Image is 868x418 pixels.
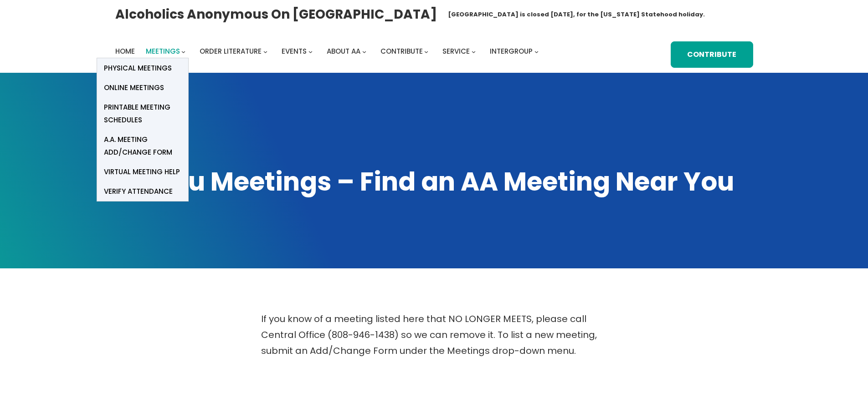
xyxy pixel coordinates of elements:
a: Meetings [146,45,180,58]
span: About AA [327,46,360,56]
span: verify attendance [104,185,173,198]
a: A.A. Meeting Add/Change Form [97,130,188,162]
a: Events [282,45,307,58]
a: Online Meetings [97,78,188,97]
a: Contribute [380,45,423,58]
a: Intergroup [490,45,533,58]
h1: Oahu Meetings – Find an AA Meeting Near You [115,165,753,199]
a: Physical Meetings [97,58,188,78]
p: If you know of a meeting listed here that NO LONGER MEETS, please call Central Office (808-946-14... [261,311,607,359]
span: A.A. Meeting Add/Change Form [104,133,181,159]
span: Intergroup [490,46,533,56]
nav: Intergroup [115,45,542,58]
span: Printable Meeting Schedules [104,101,181,126]
button: Contribute submenu [424,49,428,53]
button: Service submenu [472,49,476,53]
button: Order Literature submenu [263,49,267,53]
button: Meetings submenu [181,49,185,53]
a: Service [442,45,470,58]
a: Virtual Meeting Help [97,162,188,181]
a: About AA [327,45,360,58]
span: Virtual Meeting Help [104,166,180,178]
span: Contribute [380,46,423,56]
a: Home [115,45,135,58]
button: Events submenu [308,49,313,53]
span: Meetings [146,46,180,56]
a: Contribute [671,41,753,68]
span: Online Meetings [104,81,164,94]
h1: [GEOGRAPHIC_DATA] is closed [DATE], for the [US_STATE] Statehood holiday. [448,10,705,19]
span: Events [282,46,307,56]
span: Order Literature [200,46,262,56]
a: Printable Meeting Schedules [97,97,188,130]
a: Alcoholics Anonymous on [GEOGRAPHIC_DATA] [115,3,437,25]
span: Physical Meetings [104,62,172,75]
button: Intergroup submenu [534,49,539,53]
span: Service [442,46,470,56]
button: About AA submenu [362,49,366,53]
span: Home [115,46,135,56]
a: verify attendance [97,181,188,201]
